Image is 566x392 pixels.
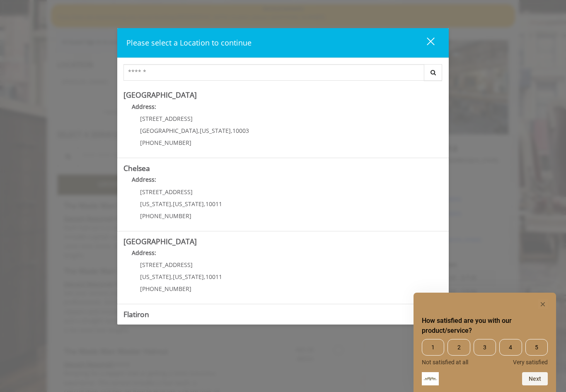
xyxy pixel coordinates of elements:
[132,249,156,257] b: Address:
[232,127,249,135] span: 10003
[171,200,173,208] span: ,
[231,127,232,135] span: ,
[206,200,222,208] span: 10011
[499,339,522,356] span: 4
[132,103,156,111] b: Address:
[525,339,548,356] span: 5
[422,316,548,336] h2: How satisfied are you with our product/service? Select an option from 1 to 5, with 1 being Not sa...
[422,299,548,385] div: How satisfied are you with our product/service? Select an option from 1 to 5, with 1 being Not sa...
[411,34,440,51] button: close dialog
[140,188,193,196] span: [STREET_ADDRESS]
[140,261,193,269] span: [STREET_ADDRESS]
[417,37,434,49] div: close dialog
[428,70,438,75] i: Search button
[206,273,222,281] span: 10011
[126,38,252,48] span: Please select a Location to continue
[123,90,197,100] b: [GEOGRAPHIC_DATA]
[422,339,444,356] span: 1
[140,127,198,135] span: [GEOGRAPHIC_DATA]
[447,339,470,356] span: 2
[522,372,548,385] button: Next question
[204,273,206,281] span: ,
[140,212,191,220] span: [PHONE_NUMBER]
[140,115,193,123] span: [STREET_ADDRESS]
[140,139,191,147] span: [PHONE_NUMBER]
[123,309,149,319] b: Flatiron
[140,200,171,208] span: [US_STATE]
[123,64,443,85] div: Center Select
[538,299,548,309] button: Hide survey
[123,236,197,246] b: [GEOGRAPHIC_DATA]
[474,339,496,356] span: 3
[204,200,206,208] span: ,
[200,127,231,135] span: [US_STATE]
[140,285,191,293] span: [PHONE_NUMBER]
[132,176,156,183] b: Address:
[422,339,548,366] div: How satisfied are you with our product/service? Select an option from 1 to 5, with 1 being Not sa...
[198,127,200,135] span: ,
[173,200,204,208] span: [US_STATE]
[171,273,173,281] span: ,
[140,273,171,281] span: [US_STATE]
[513,359,548,366] span: Very satisfied
[123,163,150,173] b: Chelsea
[123,64,424,81] input: Search Center
[173,273,204,281] span: [US_STATE]
[422,359,468,366] span: Not satisfied at all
